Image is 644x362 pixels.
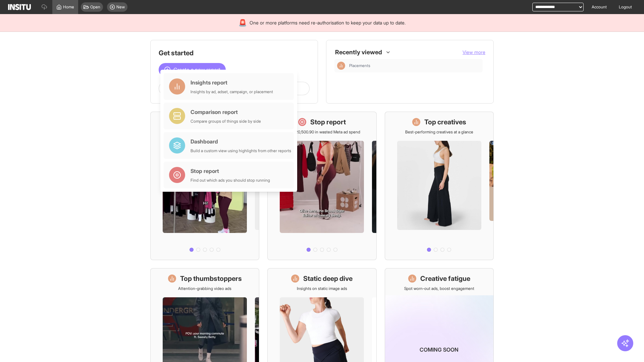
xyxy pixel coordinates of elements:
div: Build a custom view using highlights from other reports [191,148,291,154]
div: Find out which ads you should stop running [191,178,270,183]
span: One or more platforms need re-authorisation to keep your data up to date. [250,19,406,26]
h1: Top thumbstoppers [180,274,242,283]
span: Home [63,4,74,10]
p: Best-performing creatives at a glance [405,129,473,135]
a: What's live nowSee all active ads instantly [150,112,259,260]
p: Attention-grabbing video ads [178,286,231,291]
div: Compare groups of things side by side [191,119,261,124]
div: 🚨 [238,18,247,27]
h1: Top creatives [424,117,466,127]
span: Placements [349,63,480,68]
p: Save £20,500.90 in wasted Meta ad spend [283,129,360,135]
span: Placements [349,63,370,68]
a: Top creativesBest-performing creatives at a glance [385,112,494,260]
div: Insights report [191,78,273,86]
span: View more [463,49,485,55]
p: Insights on static image ads [297,286,347,291]
h1: Get started [159,48,310,58]
img: Logo [8,4,31,10]
div: Dashboard [191,137,291,145]
span: New [116,4,125,10]
a: Stop reportSave £20,500.90 in wasted Meta ad spend [267,112,376,260]
span: Open [90,4,100,10]
button: View more [463,49,485,56]
h1: Stop report [310,117,346,127]
div: Stop report [191,167,270,175]
div: Insights by ad, adset, campaign, or placement [191,89,273,95]
div: Comparison report [191,108,261,116]
h1: Static deep dive [303,274,353,283]
span: Create a new report [173,66,220,74]
div: Insights [337,62,345,70]
button: Create a new report [159,63,226,76]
